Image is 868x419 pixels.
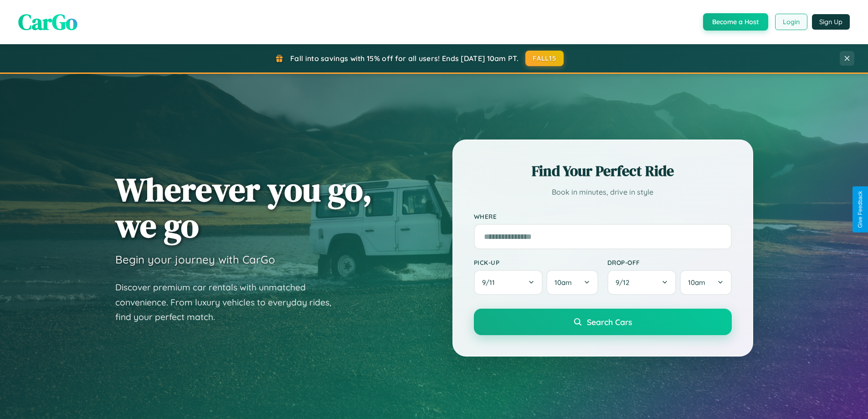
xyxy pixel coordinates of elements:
[812,14,850,30] button: Sign Up
[115,253,275,266] h3: Begin your journey with CarGo
[688,278,705,287] span: 10am
[474,309,732,335] button: Search Cars
[474,270,543,295] button: 9/11
[18,7,77,37] span: CarGo
[857,191,863,228] div: Give Feedback
[474,186,732,199] p: Book in minutes, drive in style
[474,161,732,181] h2: Find Your Perfect Ride
[482,278,499,287] span: 9 / 11
[115,280,343,325] p: Discover premium car rentals with unmatched convenience. From luxury vehicles to everyday rides, ...
[616,278,634,287] span: 9 / 12
[607,259,732,266] label: Drop-off
[703,13,768,31] button: Become a Host
[115,171,372,243] h1: Wherever you go, we go
[587,317,632,327] span: Search Cars
[680,270,731,295] button: 10am
[474,259,598,266] label: Pick-up
[474,212,732,220] label: Where
[290,54,519,63] span: Fall into savings with 15% off for all users! Ends [DATE] 10am PT.
[607,270,677,295] button: 9/12
[525,51,564,66] button: FALL15
[775,14,807,30] button: Login
[555,278,572,287] span: 10am
[546,270,598,295] button: 10am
